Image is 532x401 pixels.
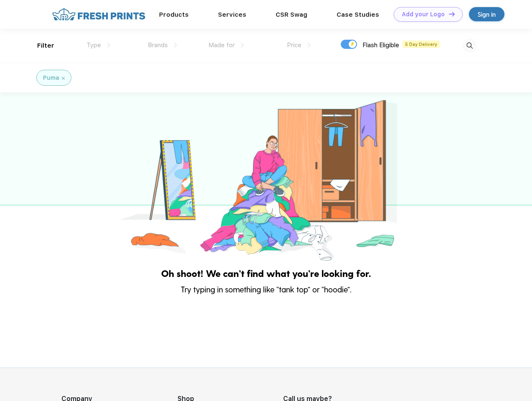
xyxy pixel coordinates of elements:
div: Puma [43,74,59,82]
span: Type [86,41,101,49]
img: fo%20logo%202.webp [50,7,148,22]
a: Sign in [469,7,504,21]
img: dropdown.png [174,43,177,48]
img: desktop_search.svg [463,39,476,53]
a: Products [159,11,189,18]
img: dropdown.png [241,43,244,48]
span: 5 Day Delivery [403,41,440,48]
img: dropdown.png [107,43,110,48]
span: Made for [208,41,235,49]
span: Price [287,41,301,49]
span: Flash Eligible [362,41,399,49]
div: Add your Logo [402,11,445,18]
span: Brands [148,41,168,49]
img: filter_cancel.svg [62,77,65,80]
a: Services [218,11,246,18]
img: DT [449,12,455,16]
img: dropdown.png [308,43,311,48]
a: CSR Swag [276,11,307,18]
div: Filter [37,41,54,51]
div: Sign in [478,10,496,19]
